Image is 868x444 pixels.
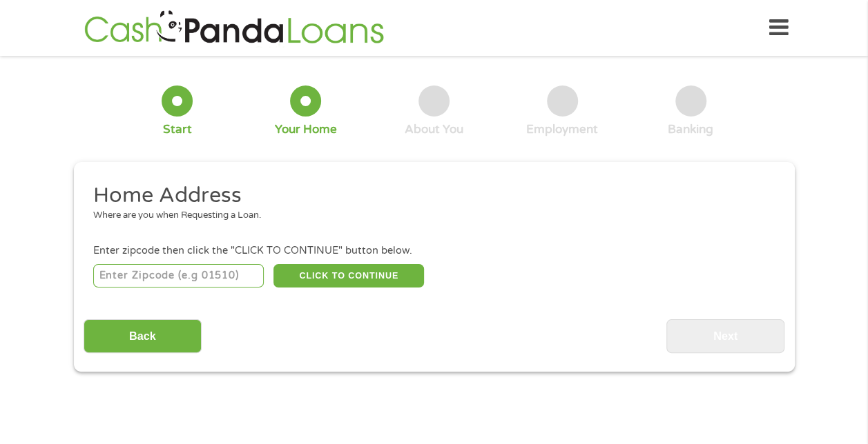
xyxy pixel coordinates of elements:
[526,122,598,137] div: Employment
[93,243,774,259] div: Enter zipcode then click the "CLICK TO CONTINUE" button below.
[666,319,784,353] input: Next
[80,8,388,48] img: GetLoanNow Logo
[275,122,337,137] div: Your Home
[668,122,713,137] div: Banking
[93,264,264,287] input: Enter Zipcode (e.g 01510)
[93,209,764,223] div: Where are you when Requesting a Loan.
[405,122,463,137] div: About You
[84,319,202,353] input: Back
[163,122,192,137] div: Start
[273,264,424,287] button: CLICK TO CONTINUE
[93,182,764,210] h2: Home Address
